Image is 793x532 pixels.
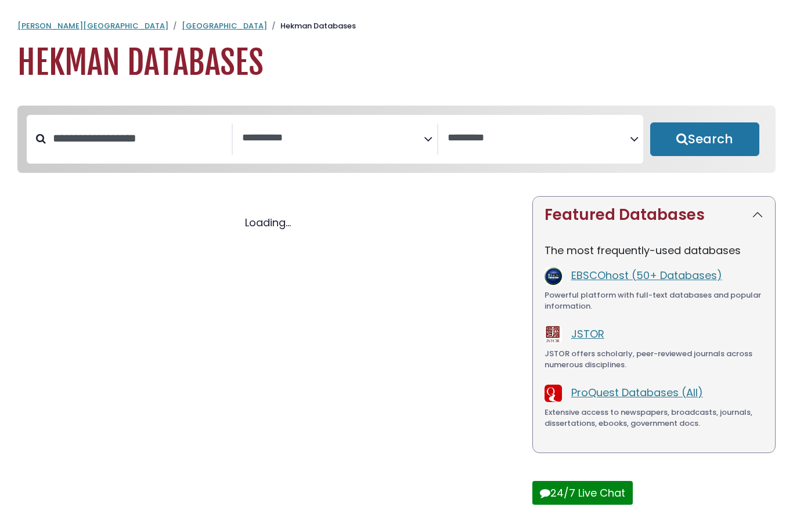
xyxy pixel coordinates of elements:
input: Search database by title or keyword [46,129,232,148]
button: Featured Databases [533,197,775,233]
div: Extensive access to newspapers, broadcasts, journals, dissertations, ebooks, government docs. [545,407,763,429]
a: [GEOGRAPHIC_DATA] [182,20,267,31]
a: ProQuest Databases (All) [571,385,703,400]
a: EBSCOhost (50+ Databases) [571,268,722,283]
a: [PERSON_NAME][GEOGRAPHIC_DATA] [17,20,168,31]
div: JSTOR offers scholarly, peer-reviewed journals across numerous disciplines. [545,348,763,371]
button: 24/7 Live Chat [532,481,633,505]
textarea: Search [242,132,424,144]
nav: Search filters [17,106,776,173]
textarea: Search [448,132,630,144]
li: Hekman Databases [267,20,356,32]
h1: Hekman Databases [17,44,776,82]
div: Loading... [17,215,518,230]
button: Submit for Search Results [650,122,759,156]
div: Powerful platform with full-text databases and popular information. [545,289,763,312]
a: JSTOR [571,327,604,341]
p: The most frequently-used databases [545,243,763,258]
nav: breadcrumb [17,20,776,32]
